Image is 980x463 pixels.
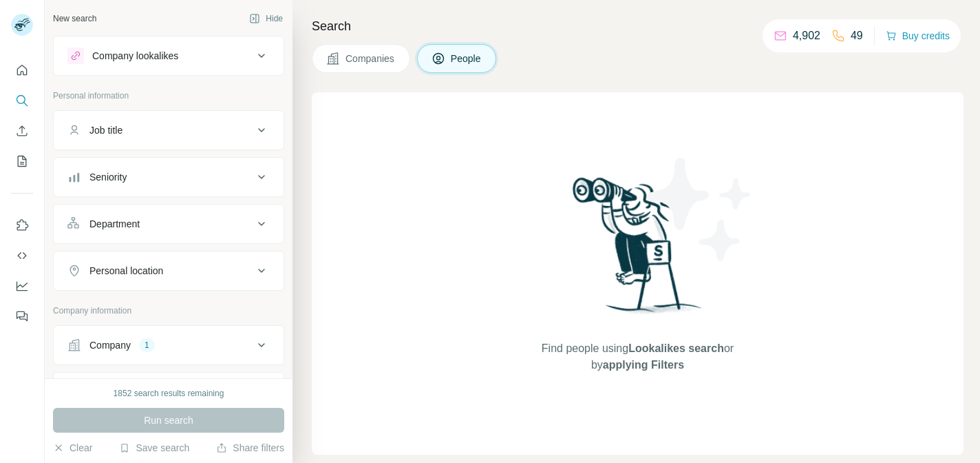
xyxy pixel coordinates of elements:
[53,90,284,102] p: Personal information
[793,28,820,44] p: 4,902
[54,329,284,362] button: Company1
[54,375,284,409] button: Industry
[54,254,284,287] button: Personal location
[566,174,710,327] img: Surfe Illustration - Woman searching with binoculars
[603,359,684,371] span: applying Filters
[53,305,284,317] p: Company information
[216,441,284,455] button: Share filters
[54,39,284,72] button: Company lookalikes
[527,340,747,373] span: Find people using or by
[89,123,122,137] div: Job title
[54,207,284,240] button: Department
[53,441,92,455] button: Clear
[54,161,284,194] button: Seniority
[53,12,96,25] div: New search
[139,339,155,351] div: 1
[92,49,178,63] div: Company lookalikes
[11,119,33,143] button: Enrich CSV
[11,304,33,329] button: Feedback
[886,26,950,45] button: Buy credits
[11,88,33,113] button: Search
[312,17,963,36] h4: Search
[89,170,127,184] div: Seniority
[628,342,724,354] span: Lookalikes search
[89,338,131,352] div: Company
[239,8,292,29] button: Hide
[11,213,33,238] button: Use Surfe on LinkedIn
[11,149,33,174] button: My lists
[851,28,863,44] p: 49
[89,264,163,278] div: Personal location
[11,274,33,298] button: Dashboard
[638,147,762,271] img: Surfe Illustration - Stars
[11,58,33,83] button: Quick start
[54,114,284,147] button: Job title
[119,441,189,455] button: Save search
[89,217,140,231] div: Department
[451,52,482,65] span: People
[345,52,396,65] span: Companies
[11,243,33,268] button: Use Surfe API
[114,387,224,400] div: 1852 search results remaining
